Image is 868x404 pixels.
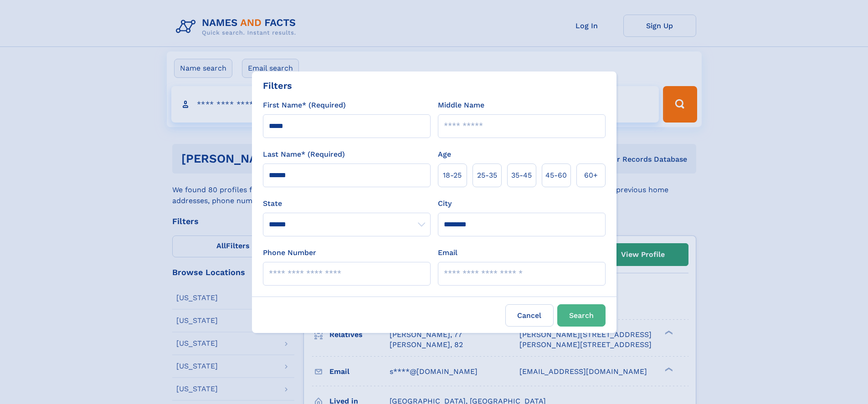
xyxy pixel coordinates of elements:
label: Last Name* (Required) [263,149,345,160]
div: Filters [263,79,292,92]
span: 45‑60 [545,170,567,181]
label: First Name* (Required) [263,100,346,111]
label: City [438,198,452,209]
label: Cancel [505,304,554,327]
label: Phone Number [263,247,316,258]
span: 35‑45 [511,170,532,181]
button: Search [557,304,606,327]
label: Age [438,149,451,160]
label: Middle Name [438,100,484,111]
label: State [263,198,431,209]
span: 18‑25 [443,170,462,181]
span: 25‑35 [477,170,497,181]
label: Email [438,247,457,258]
span: 60+ [584,170,598,181]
